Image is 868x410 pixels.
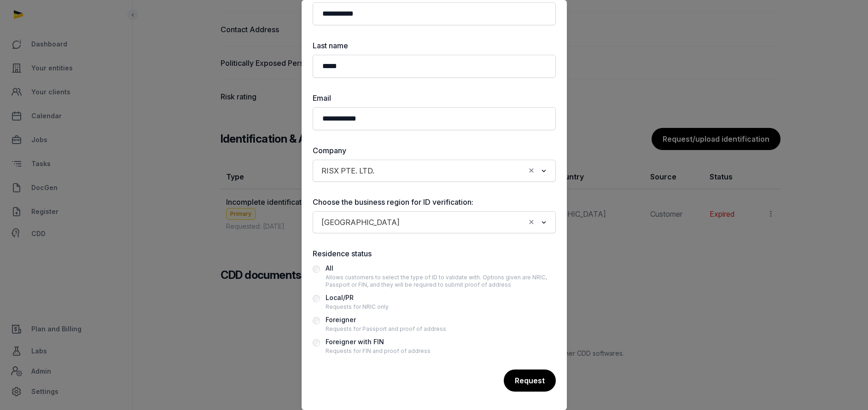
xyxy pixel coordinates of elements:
[326,263,556,274] div: All
[326,303,389,311] div: Requests for NRIC only
[313,295,320,302] input: Local/PRRequests for NRIC only
[527,216,536,229] button: Clear Selected
[313,92,556,104] label: Email
[317,162,551,179] div: Search for option
[326,292,389,303] div: Local/PR
[313,145,556,156] label: Company
[504,370,556,392] div: Request
[313,248,556,259] label: Residence status
[326,314,446,325] div: Foreigner
[313,196,556,208] label: Choose the business region for ID verification:
[313,266,320,273] input: AllAllows customers to select the type of ID to validate with. Options given are NRIC, Passport o...
[319,164,377,177] span: RISX PTE. LTD.
[313,317,320,324] input: ForeignerRequests for Passport and proof of address
[326,274,556,289] div: Allows customers to select the type of ID to validate with. Options given are NRIC, Passport or F...
[319,216,402,229] span: [GEOGRAPHIC_DATA]
[313,339,320,346] input: Foreigner with FINRequests for FIN and proof of address
[313,40,556,51] label: Last name
[326,347,431,355] div: Requests for FIN and proof of address
[379,164,525,177] input: Search for option
[317,214,551,231] div: Search for option
[326,325,446,333] div: Requests for Passport and proof of address
[527,164,536,177] button: Clear Selected
[404,216,525,229] input: Search for option
[326,336,431,347] div: Foreigner with FIN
